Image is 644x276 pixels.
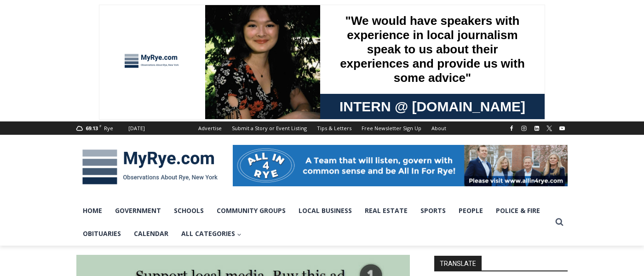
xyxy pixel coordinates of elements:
a: Instagram [518,123,529,134]
span: F [99,123,102,128]
strong: TRANSLATE [434,256,482,270]
a: Police & Fire [489,199,546,222]
img: MyRye.com [76,143,224,191]
div: "...watching a master [PERSON_NAME] chef prepare an omakase meal is fascinating dinner theater an... [94,57,131,110]
a: Intern @ [DOMAIN_NAME] [221,89,446,115]
a: Submit a Story or Event Listing [227,121,312,135]
a: Calendar [127,222,175,245]
a: Government [109,199,167,222]
a: Local Business [292,199,358,222]
button: Child menu of All Categories [175,222,248,245]
a: About [426,121,451,135]
span: Intern @ [DOMAIN_NAME] [241,92,426,112]
nav: Primary Navigation [76,199,551,246]
div: Rye [104,124,113,132]
a: Schools [167,199,210,222]
button: View Search Form [551,214,568,230]
a: X [544,123,555,134]
div: [DATE] [128,124,145,132]
a: YouTube [557,123,568,134]
a: People [452,199,489,222]
a: Facebook [506,123,517,134]
a: Tips & Letters [312,121,356,135]
a: Home [76,199,109,222]
a: Advertise [193,121,227,135]
a: Real Estate [358,199,414,222]
a: Free Newsletter Sign Up [356,121,426,135]
div: "We would have speakers with experience in local journalism speak to us about their experiences a... [232,0,435,89]
a: Obituaries [76,222,127,245]
img: All in for Rye [233,145,568,186]
a: Sports [414,199,452,222]
span: 69.13 [86,125,98,132]
a: Open Tues. - Sun. [PHONE_NUMBER] [0,92,92,115]
a: Community Groups [210,199,292,222]
nav: Secondary Navigation [193,121,451,135]
span: Open Tues. - Sun. [PHONE_NUMBER] [3,95,90,130]
a: Linkedin [531,123,542,134]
